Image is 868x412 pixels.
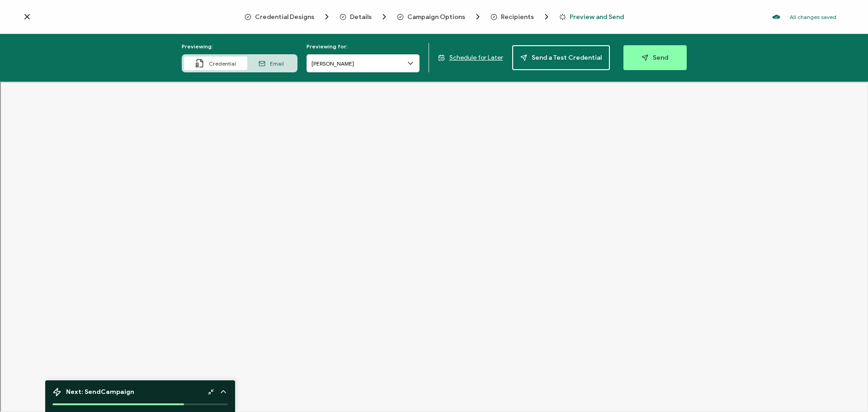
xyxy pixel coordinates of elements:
[245,12,331,21] span: Credential Designs
[101,388,134,396] b: Campaign
[570,14,624,20] span: Preview and Send
[270,60,284,67] span: Email
[397,12,482,21] span: Campaign Options
[245,12,624,21] div: Breadcrumb
[623,45,687,70] button: Send
[823,369,868,412] div: Chat Widget
[255,14,314,20] span: Credential Designs
[491,12,551,21] span: Recipients
[182,43,213,50] span: Previewing:
[501,14,534,20] span: Recipients
[559,14,624,20] span: Preview and Send
[307,54,420,72] input: Search recipient
[512,45,610,70] button: Send a Test Credential
[209,60,236,67] span: Credential
[407,14,465,20] span: Campaign Options
[520,54,602,61] span: Send a Test Credential
[350,14,372,20] span: Details
[790,14,836,20] p: All changes saved
[823,369,868,412] iframe: To enrich screen reader interactions, please activate Accessibility in Grammarly extension settings
[340,12,389,21] span: Details
[642,54,668,61] span: Send
[307,43,348,50] span: Previewing for:
[449,54,503,62] span: Schedule for Later
[66,388,134,396] span: Next: Send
